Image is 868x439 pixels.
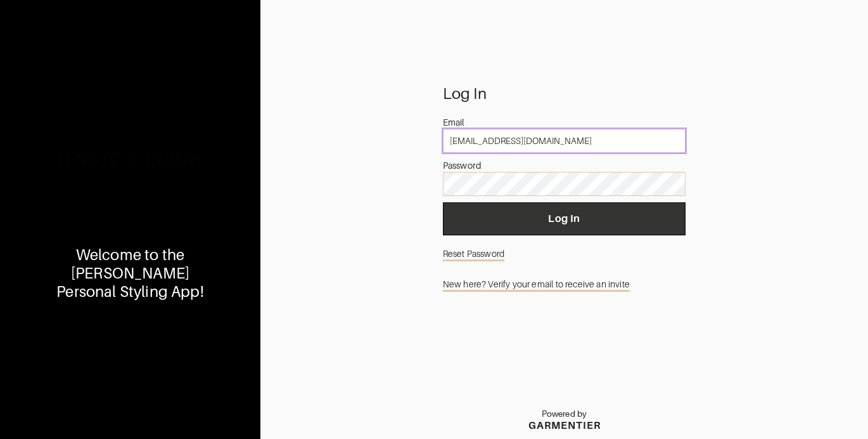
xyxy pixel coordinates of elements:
div: Log In [443,88,686,100]
div: Email [443,116,686,129]
div: Password [443,159,686,172]
a: Reset Password [443,242,686,266]
p: Powered by [528,409,601,419]
a: New here? Verify your email to receive an invite [443,272,686,296]
div: Welcome to the [PERSON_NAME] Personal Styling App! [40,246,220,301]
div: GARMENTIER [528,419,601,431]
img: G3TseS7edT2PHUkR9th1p6vc.png [54,88,207,240]
button: Log In [443,202,686,235]
span: Log In [453,213,676,225]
